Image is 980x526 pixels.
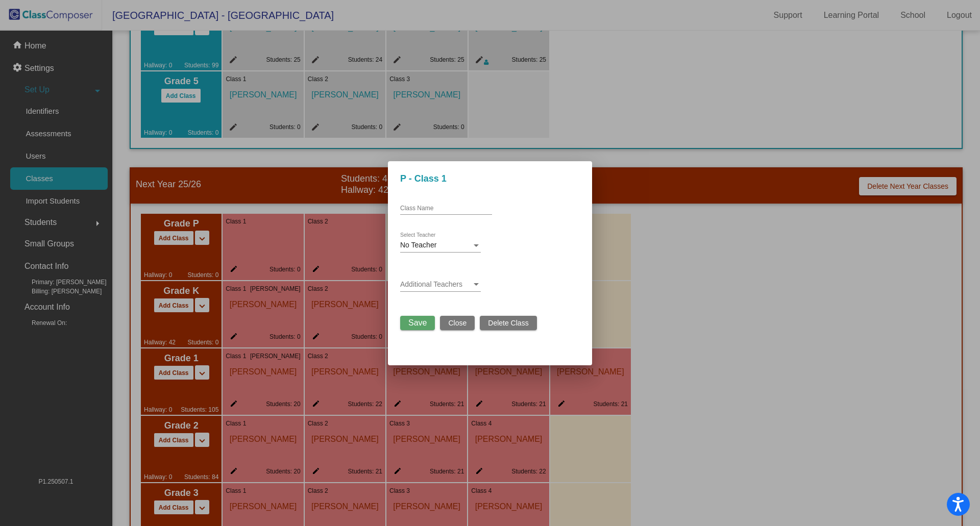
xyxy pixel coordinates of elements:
[400,241,436,249] span: No Teacher
[400,173,580,185] h3: P - Class 1
[480,316,536,330] button: Delete Class
[440,316,475,330] button: Close
[448,319,467,327] span: Close
[488,319,528,327] span: Delete Class
[408,318,427,327] span: Save
[400,316,435,330] button: Save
